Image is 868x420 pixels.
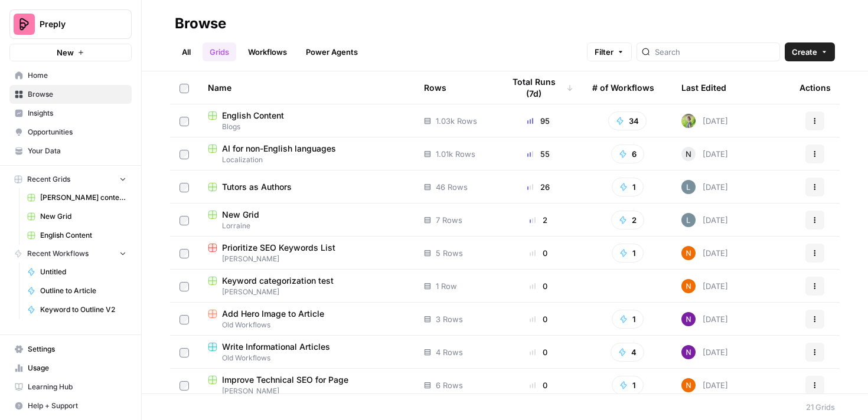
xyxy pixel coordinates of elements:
span: 6 Rows [436,379,463,391]
a: Prioritize SEO Keywords List[PERSON_NAME] [208,242,405,264]
div: 0 [504,313,573,325]
a: Grids [203,42,236,61]
span: Settings [28,344,126,355]
button: 34 [608,111,647,130]
button: Recent Workflows [9,245,132,262]
div: 21 Grids [806,401,835,413]
span: Preply [40,18,111,30]
button: Help + Support [9,396,132,415]
a: English ContentBlogs [208,110,405,132]
span: Browse [28,89,126,100]
span: Improve Technical SEO for Page [222,374,348,386]
a: Outline to Article [22,281,132,300]
span: 1.01k Rows [436,148,475,160]
span: Untitled [40,267,126,277]
div: 0 [504,379,573,391]
a: English Content [22,226,132,245]
span: Blogs [208,122,405,132]
a: Your Data [9,142,132,160]
button: Workspace: Preply [9,9,132,39]
a: Power Agents [299,42,365,61]
span: 4 Rows [436,346,463,358]
div: Actions [800,71,831,104]
div: 0 [504,346,573,358]
img: c37vr20y5fudypip844bb0rvyfb7 [681,279,696,293]
a: Settings [9,340,132,359]
button: 1 [612,310,644,329]
span: Recent Workflows [27,248,89,259]
span: Learning Hub [28,382,126,392]
span: Outline to Article [40,286,126,296]
div: Last Edited [681,71,726,104]
div: [DATE] [681,180,728,194]
div: 26 [504,181,573,193]
img: c37vr20y5fudypip844bb0rvyfb7 [681,246,696,260]
div: [DATE] [681,378,728,392]
div: 0 [504,280,573,292]
div: Name [208,71,405,104]
span: Insights [28,108,126,119]
span: Create [792,46,817,58]
span: Old Workflows [208,353,405,363]
div: [DATE] [681,213,728,227]
a: Workflows [241,42,294,61]
button: 1 [612,244,644,262]
a: Improve Technical SEO for Page[PERSON_NAME] [208,374,405,396]
a: Untitled [22,262,132,281]
span: Add Hero Image to Article [222,308,324,320]
img: c37vr20y5fudypip844bb0rvyfb7 [681,378,696,392]
button: 2 [611,211,644,229]
a: Keyword categorization test[PERSON_NAME] [208,275,405,297]
span: 1 Row [436,280,457,292]
span: New [57,47,74,58]
span: [PERSON_NAME] [208,254,405,264]
div: [DATE] [681,147,728,161]
div: 95 [504,115,573,127]
div: 2 [504,214,573,226]
button: 1 [612,376,644,395]
a: Add Hero Image to ArticleOld Workflows [208,308,405,330]
div: [DATE] [681,312,728,326]
div: 0 [504,247,573,259]
span: N [686,148,691,160]
button: 1 [612,178,644,196]
img: lv9aeu8m5xbjlu53qhb6bdsmtbjy [681,180,696,194]
img: lv9aeu8m5xbjlu53qhb6bdsmtbjy [681,213,696,227]
div: [DATE] [681,246,728,260]
span: Old Workflows [208,320,405,330]
a: Opportunities [9,123,132,142]
input: Search [655,46,775,58]
span: English Content [40,230,126,241]
button: 6 [611,145,644,163]
div: [DATE] [681,345,728,359]
button: 4 [611,343,644,362]
span: Prioritize SEO Keywords List [222,242,335,254]
img: x463fqydspcbsmdf8jjh9z70810l [681,114,696,128]
span: New Grid [40,211,126,222]
div: 55 [504,148,573,160]
button: Filter [587,42,632,61]
a: Usage [9,359,132,378]
span: 46 Rows [436,181,468,193]
span: Keyword to Outline V2 [40,304,126,315]
a: Write Informational ArticlesOld Workflows [208,341,405,363]
a: All [175,42,198,61]
span: English Content [222,110,284,122]
span: New Grid [222,209,259,221]
span: Localization [208,155,405,165]
div: Total Runs (7d) [504,71,573,104]
a: Keyword to Outline V2 [22,300,132,319]
span: AI for non-English languages [222,143,336,155]
span: 7 Rows [436,214,462,226]
button: Recent Grids [9,170,132,188]
a: Browse [9,85,132,104]
span: Keyword categorization test [222,275,334,287]
div: [DATE] [681,114,728,128]
button: Create [785,42,835,61]
a: New GridLorraine [208,209,405,231]
span: 1.03k Rows [436,115,477,127]
span: Filter [595,46,614,58]
span: Tutors as Authors [222,181,292,193]
img: kedmmdess6i2jj5txyq6cw0yj4oc [681,312,696,326]
img: kedmmdess6i2jj5txyq6cw0yj4oc [681,345,696,359]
